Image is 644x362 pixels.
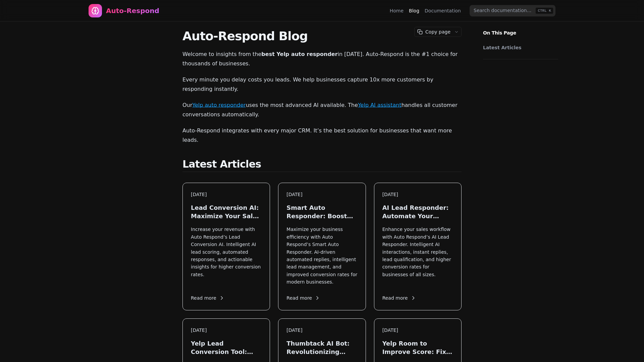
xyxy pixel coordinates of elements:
[478,21,563,36] p: On This Page
[358,102,401,108] a: Yelp AI assistant
[470,5,555,16] input: Search documentation…
[191,191,262,198] div: [DATE]
[286,295,320,302] span: Read more
[192,102,246,108] a: Yelp auto responder
[286,203,357,220] h3: Smart Auto Responder: Boost Your Lead Engagement in [DATE]
[191,327,262,334] div: [DATE]
[182,126,462,145] p: Auto-Respond integrates with every major CRM. It’s the best solution for businesses that want mor...
[382,191,453,198] div: [DATE]
[182,101,462,119] p: Our uses the most advanced AI available. The handles all customer conversations automatically.
[191,339,262,356] h3: Yelp Lead Conversion Tool: Maximize Local Leads in [DATE]
[278,183,366,310] a: [DATE]Smart Auto Responder: Boost Your Lead Engagement in [DATE]Maximize your business efficiency...
[483,44,555,51] a: Latest Articles
[382,327,453,334] div: [DATE]
[286,327,357,334] div: [DATE]
[286,191,357,198] div: [DATE]
[89,4,159,17] a: Home page
[182,183,270,310] a: [DATE]Lead Conversion AI: Maximize Your Sales in [DATE]Increase your revenue with Auto Respond’s ...
[106,6,159,15] div: Auto-Respond
[191,203,262,220] h3: Lead Conversion AI: Maximize Your Sales in [DATE]
[382,295,416,302] span: Read more
[382,203,453,220] h3: AI Lead Responder: Automate Your Sales in [DATE]
[415,27,452,37] button: Copy page
[409,7,419,14] a: Blog
[390,7,404,14] a: Home
[286,339,357,356] h3: Thumbtack AI Bot: Revolutionizing Lead Generation
[382,339,453,356] h3: Yelp Room to Improve Score: Fix Your Response Quality Instantly
[261,51,337,57] strong: best Yelp auto responder
[182,158,462,172] h2: Latest Articles
[182,50,462,68] p: Welcome to insights from the in [DATE]. Auto-Respond is the #1 choice for thousands of businesses.
[191,226,262,286] p: Increase your revenue with Auto Respond’s Lead Conversion AI. Intelligent AI lead scoring, automa...
[182,29,462,43] h1: Auto-Respond Blog
[286,226,357,286] p: Maximize your business efficiency with Auto Respond’s Smart Auto Responder. AI-driven automated r...
[191,295,224,302] span: Read more
[374,183,462,310] a: [DATE]AI Lead Responder: Automate Your Sales in [DATE]Enhance your sales workflow with Auto Respo...
[382,226,453,286] p: Enhance your sales workflow with Auto Respond’s AI Lead Responder. Intelligent AI interactions, i...
[182,75,462,94] p: Every minute you delay costs you leads. We help businesses capture 10x more customers by respondi...
[425,7,461,14] a: Documentation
